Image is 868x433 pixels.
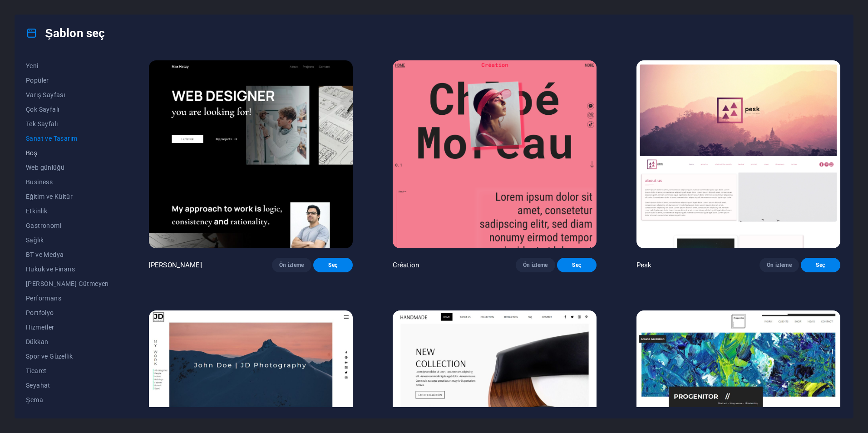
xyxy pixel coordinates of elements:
span: Hukuk ve Finans [26,266,109,273]
span: Spor ve Güzellik [26,353,109,360]
button: Ön izleme [759,258,799,272]
button: BT ve Medya [26,247,109,262]
p: [PERSON_NAME] [149,261,202,270]
span: Seç [564,261,589,269]
button: Dükkan [26,335,109,349]
span: Seç [808,261,833,269]
p: Pesk [636,261,652,270]
button: Portfolyo [26,305,109,320]
span: Portfolyo [26,309,109,316]
button: Varış Sayfası [26,88,109,102]
button: Boş [26,146,109,160]
button: Seç [801,258,840,272]
span: Yeni [26,62,109,69]
img: Création [393,60,597,248]
button: Hizmetler [26,320,109,335]
span: Hizmetler [26,324,109,331]
span: Gastronomi [26,222,109,229]
span: Sağlık [26,236,109,244]
button: Etkinlik [26,204,109,218]
button: Business [26,175,109,189]
span: Eğitim ve Kültür [26,193,109,200]
span: BT ve Medya [26,251,109,258]
button: Seç [313,258,353,272]
button: Ön izleme [516,258,555,272]
button: Şema [26,393,109,407]
button: Eğitim ve Kültür [26,189,109,204]
span: Dükkan [26,338,109,345]
span: Sanat ve Tasarım [26,135,109,142]
button: Popüler [26,73,109,88]
img: Pesk [636,60,840,248]
button: Sanat ve Tasarım [26,131,109,146]
span: Etkinlik [26,207,109,215]
button: Seyahat [26,378,109,393]
button: Performans [26,291,109,305]
button: Sağlık [26,233,109,247]
h4: Şablon seç [26,26,105,40]
span: Tek Sayfalı [26,120,109,128]
button: Spor ve Güzellik [26,349,109,364]
button: Web günlüğü [26,160,109,175]
span: Popüler [26,77,109,84]
span: Şema [26,396,109,403]
span: Çok Sayfalı [26,106,109,113]
button: Ticaret [26,364,109,378]
button: Ön izleme [272,258,311,272]
button: Tek Sayfalı [26,117,109,131]
span: Web günlüğü [26,164,109,171]
span: Varış Sayfası [26,91,109,98]
span: Ticaret [26,367,109,374]
button: Gastronomi [26,218,109,233]
span: Ön izleme [523,261,548,269]
button: Seç [557,258,597,272]
span: [PERSON_NAME] Gütmeyen [26,280,109,287]
span: Business [26,178,109,186]
span: Boş [26,149,109,157]
span: Ön izleme [767,261,792,269]
button: Yeni [26,59,109,73]
span: Seyahat [26,382,109,389]
p: Création [393,261,419,270]
span: Ön izleme [279,261,304,269]
span: Performans [26,295,109,302]
button: Çok Sayfalı [26,102,109,117]
span: Seç [321,261,345,269]
button: Hukuk ve Finans [26,262,109,276]
button: [PERSON_NAME] Gütmeyen [26,276,109,291]
img: Max Hatzy [149,60,353,248]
